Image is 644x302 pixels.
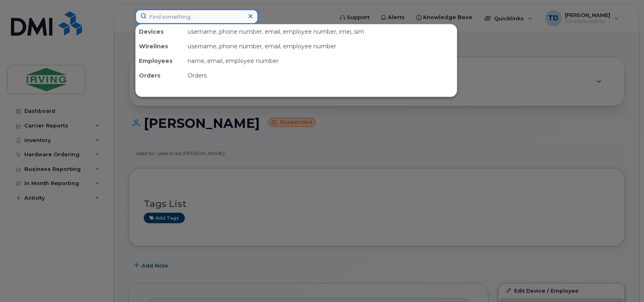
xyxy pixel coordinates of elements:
[184,54,457,68] div: name, email, employee number
[136,39,184,54] div: Wirelines
[136,68,184,83] div: Orders
[184,68,457,83] div: Orders
[136,24,184,39] div: Devices
[136,54,184,68] div: Employees
[184,39,457,54] div: username, phone number, email, employee number
[184,24,457,39] div: username, phone number, email, employee number, imei, sim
